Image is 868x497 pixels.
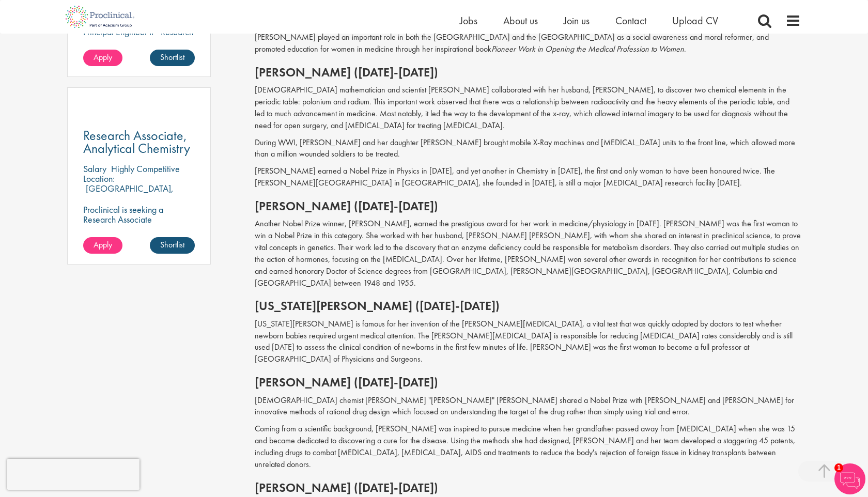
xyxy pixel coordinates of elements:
a: Upload CV [672,14,718,27]
a: Apply [83,50,122,66]
a: Contact [615,14,646,27]
a: Apply [83,237,122,254]
h2: [PERSON_NAME] ([DATE]-[DATE]) [255,66,801,79]
p: Highly Competitive [111,163,180,175]
a: Shortlist [150,237,195,254]
span: Apply [94,239,112,250]
p: Coming from a scientific background, [PERSON_NAME] was inspired to pursue medicine when her grand... [255,423,801,470]
p: [DEMOGRAPHIC_DATA] mathematician and scientist [PERSON_NAME] collaborated with her husband, [PERS... [255,84,801,131]
span: 1 [834,463,843,472]
p: Another Nobel Prize winner, [PERSON_NAME], earned the prestigious award for her work in medicine/... [255,218,801,289]
a: About us [503,14,538,27]
a: Join us [564,14,590,27]
i: Pioneer Work in Opening the Medical Profession to Women [491,43,684,54]
a: Shortlist [150,50,195,66]
p: [PERSON_NAME] earned a Nobel Prize in Physics in [DATE], and yet another in Chemistry in [DATE], ... [255,165,801,189]
iframe: reCAPTCHA [7,459,139,490]
h2: [US_STATE][PERSON_NAME] ([DATE]-[DATE]) [255,299,801,313]
h2: [PERSON_NAME] ([DATE]-[DATE]) [255,481,801,494]
p: [PERSON_NAME] played an important role in both the [GEOGRAPHIC_DATA] and the [GEOGRAPHIC_DATA] as... [255,32,801,55]
span: Apply [94,52,112,63]
h2: [PERSON_NAME] ([DATE]-[DATE]) [255,376,801,389]
span: Salary [83,163,106,175]
p: Proclinical is seeking a Research Associate specializing in Analytical Chemistry for a contract r... [83,205,195,273]
a: Research Associate, Analytical Chemistry [83,129,195,155]
h2: [PERSON_NAME] ([DATE]-[DATE]) [255,199,801,213]
p: During WWI, [PERSON_NAME] and her daughter [PERSON_NAME] brought mobile X-Ray machines and [MEDIC... [255,137,801,161]
p: [DEMOGRAPHIC_DATA] chemist [PERSON_NAME] "[PERSON_NAME]" [PERSON_NAME] shared a Nobel Prize with ... [255,395,801,418]
p: [GEOGRAPHIC_DATA], [GEOGRAPHIC_DATA] [83,182,174,204]
p: [US_STATE][PERSON_NAME] is famous for her invention of the [PERSON_NAME][MEDICAL_DATA], a vital t... [255,318,801,365]
img: Chatbot [834,463,865,494]
span: Research Associate, Analytical Chemistry [83,127,190,157]
a: Jobs [460,14,477,27]
span: Location: [83,173,115,184]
